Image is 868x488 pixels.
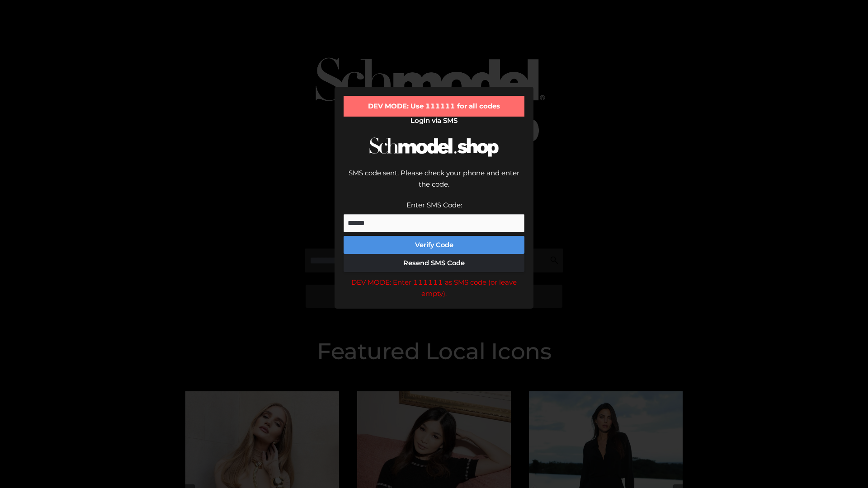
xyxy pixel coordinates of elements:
div: DEV MODE: Use 111111 for all codes [344,96,524,117]
div: SMS code sent. Please check your phone and enter the code. [344,167,524,199]
img: Schmodel Logo [366,129,502,165]
h2: Login via SMS [344,117,524,125]
label: Enter SMS Code: [406,201,462,209]
button: Verify Code [344,236,524,254]
button: Resend SMS Code [344,254,524,272]
div: DEV MODE: Enter 111111 as SMS code (or leave empty). [344,277,524,300]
